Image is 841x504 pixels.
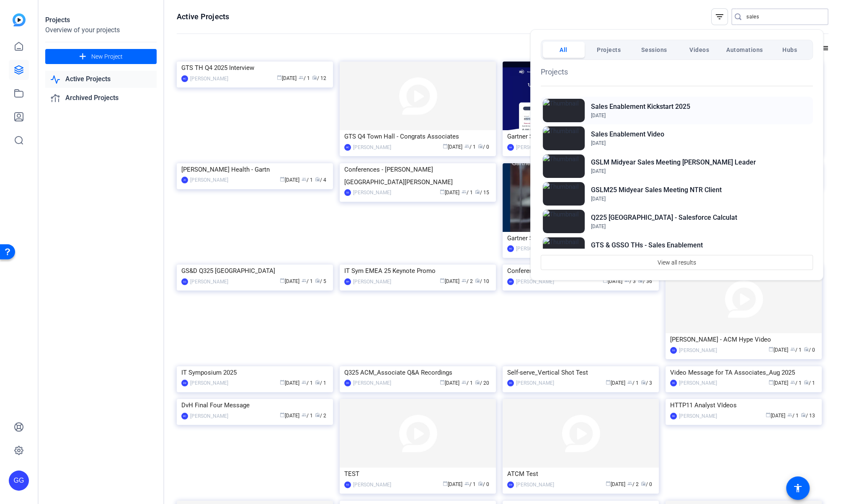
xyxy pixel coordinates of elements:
[591,129,664,139] h2: Sales Enablement Video
[560,42,568,57] span: All
[591,185,722,195] h2: GSLM25 Midyear Sales Meeting NTR Client
[658,255,696,270] span: View all results
[543,237,585,261] img: Thumbnail
[591,113,606,118] span: [DATE]
[543,182,585,206] img: Thumbnail
[541,66,813,77] h1: Projects
[591,102,690,112] h2: Sales Enablement Kickstart 2025
[782,42,797,57] span: Hubs
[726,42,763,57] span: Automations
[689,42,709,57] span: Videos
[541,255,813,270] button: View all results
[597,42,621,57] span: Projects
[591,196,606,202] span: [DATE]
[543,126,585,150] img: Thumbnail
[591,157,756,167] h2: GSLM Midyear Sales Meeting [PERSON_NAME] Leader
[641,42,667,57] span: Sessions
[543,99,585,122] img: Thumbnail
[543,210,585,233] img: Thumbnail
[591,240,703,250] h2: GTS & GSSO THs - Sales Enablement
[543,154,585,178] img: Thumbnail
[591,213,737,223] h2: Q225 [GEOGRAPHIC_DATA] - Salesforce Calculat
[591,168,606,174] span: [DATE]
[591,224,606,229] span: [DATE]
[591,140,606,146] span: [DATE]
